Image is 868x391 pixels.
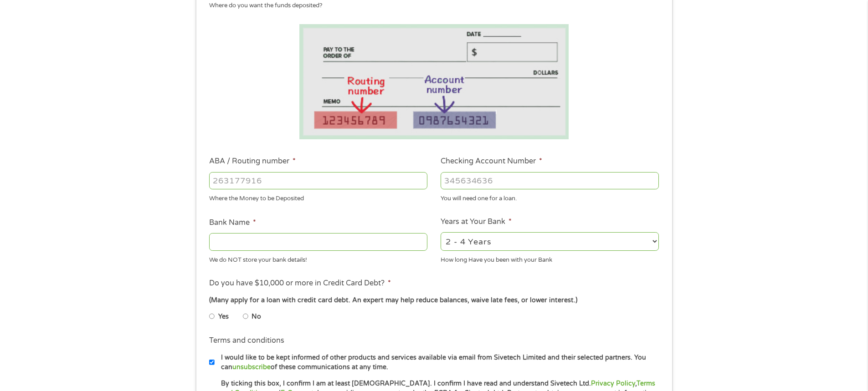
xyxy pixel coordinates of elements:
img: Routing number location [299,24,569,139]
label: Bank Name [209,218,256,228]
label: Terms and conditions [209,336,284,345]
label: Years at Your Bank [441,217,512,227]
label: I would like to be kept informed of other products and services available via email from Sivetech... [215,353,662,372]
div: You will need one for a loan. [441,191,659,203]
div: Where do you want the funds deposited? [209,1,652,10]
input: 263177916 [209,172,427,189]
label: Yes [218,312,229,322]
label: No [252,312,261,322]
label: Checking Account Number [441,157,542,166]
label: Do you have $10,000 or more in Credit Card Debt? [209,279,391,288]
label: ABA / Routing number [209,157,296,166]
div: Where the Money to be Deposited [209,191,427,203]
input: 345634636 [441,172,659,189]
div: We do NOT store your bank details! [209,252,427,264]
a: Privacy Policy [591,380,635,387]
a: unsubscribe [232,363,271,371]
div: How long Have you been with your Bank [441,252,659,264]
div: (Many apply for a loan with credit card debt. An expert may help reduce balances, waive late fees... [209,295,658,305]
